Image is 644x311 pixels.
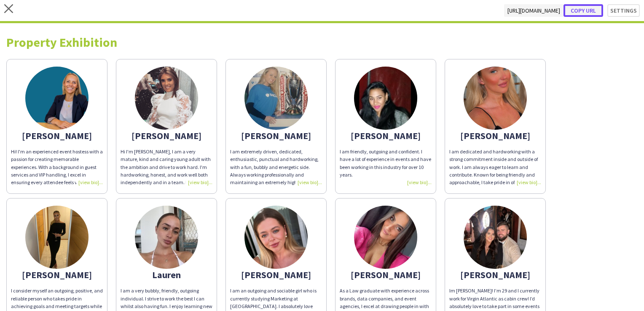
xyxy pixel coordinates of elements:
[230,148,322,186] div: I am extremely driven, dedicated, enthusiastic, punctual and hardworking, with a fun, bubbly and ...
[6,36,638,48] div: Property Exhibition
[607,4,640,17] button: Settings
[11,132,103,139] div: [PERSON_NAME]
[449,132,541,139] div: [PERSON_NAME]
[563,4,603,17] button: Copy url
[11,271,103,279] div: [PERSON_NAME]
[230,132,322,139] div: [PERSON_NAME]
[135,206,198,269] img: thumb-6659bf50b24dd.jpeg
[230,271,322,279] div: [PERSON_NAME]
[340,148,432,186] div: I am friendly, outgoing and confident. I have a lot of experience in events and have been working...
[354,67,417,130] img: thumb-63987e16599eb.jpeg
[135,67,198,130] img: thumb-65ce2cce71f1b.jpeg
[464,206,527,269] img: thumb-679a909b8b0f2.jpeg
[340,271,432,279] div: [PERSON_NAME]
[244,206,308,269] img: thumb-674066ba3e5c1.png
[464,67,527,130] img: thumb-67853026820db.png
[340,132,432,139] div: [PERSON_NAME]
[449,148,541,186] div: I am dedicated and hardworking with a strong commitment inside and outside of work. I am always e...
[354,206,417,269] img: thumb-667ae4f2d8cf3.jpeg
[449,271,541,279] div: [PERSON_NAME]
[121,148,212,186] div: Hi I'm [PERSON_NAME], I am a very mature, kind and caring young adult with the ambition and drive...
[11,148,103,186] div: Hi! I'm an experienced event hostess with a passion for creating memorable experiences. With a ba...
[121,271,212,279] div: Lauren
[121,132,212,139] div: [PERSON_NAME]
[25,67,89,130] img: thumb-66336ab2b0bb5.png
[244,67,308,130] img: thumb-62658ed7bfa61.jpeg
[25,206,89,269] img: thumb-667c5a1a53d01.jpeg
[504,4,563,17] span: [URL][DOMAIN_NAME]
